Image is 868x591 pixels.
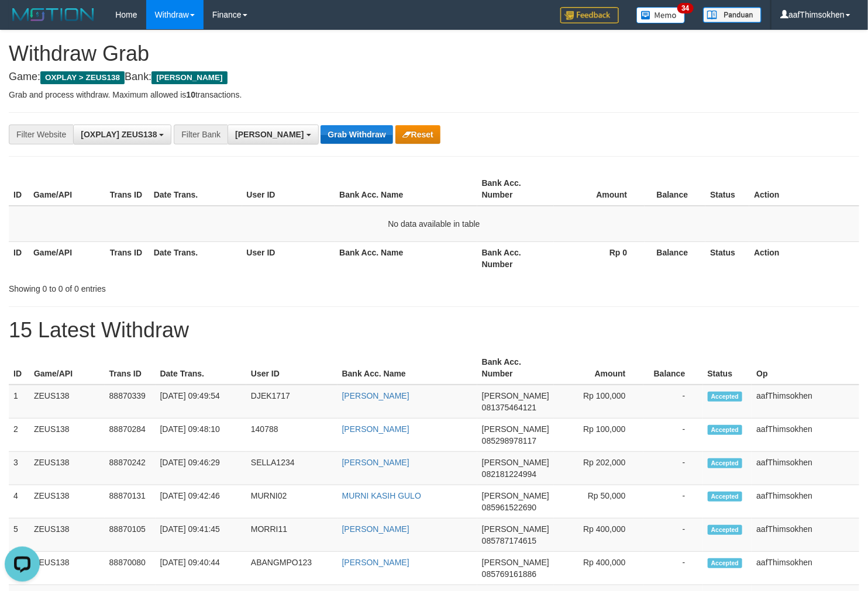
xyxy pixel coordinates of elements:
[149,241,242,275] th: Date Trans.
[156,552,246,585] td: [DATE] 09:40:44
[554,172,645,206] th: Amount
[105,351,156,385] th: Trans ID
[156,452,246,485] td: [DATE] 09:46:29
[321,125,392,144] button: Grab Withdraw
[73,125,171,144] button: [OXPLAY] ZEUS138
[554,452,643,485] td: Rp 202,000
[342,524,409,534] a: [PERSON_NAME]
[708,525,743,535] span: Accepted
[29,419,105,452] td: ZEUS138
[477,172,554,206] th: Bank Acc. Number
[554,519,643,552] td: Rp 400,000
[477,241,554,275] th: Bank Acc. Number
[554,485,643,519] td: Rp 50,000
[40,71,125,84] span: OXPLAY > ZEUS138
[560,7,619,23] img: Feedback.jpg
[29,485,105,519] td: ZEUS138
[643,385,703,419] td: -
[9,519,29,552] td: 5
[228,125,318,144] button: [PERSON_NAME]
[708,425,743,435] span: Accepted
[752,351,859,385] th: Op
[9,241,29,275] th: ID
[645,172,705,206] th: Balance
[156,485,246,519] td: [DATE] 09:42:46
[643,519,703,552] td: -
[708,492,743,502] span: Accepted
[645,241,705,275] th: Balance
[643,452,703,485] td: -
[554,241,645,275] th: Rp 0
[9,351,29,385] th: ID
[156,419,246,452] td: [DATE] 09:48:10
[151,71,227,84] span: [PERSON_NAME]
[482,458,549,467] span: [PERSON_NAME]
[105,552,156,585] td: 88870080
[9,42,859,65] h1: Withdraw Grab
[482,524,549,534] span: [PERSON_NAME]
[482,536,536,545] span: Copy 085787174615 to clipboard
[752,485,859,519] td: aafThimsokhen
[643,351,703,385] th: Balance
[636,7,686,23] img: Button%20Memo.svg
[643,419,703,452] td: -
[29,552,105,585] td: ZEUS138
[174,125,228,144] div: Filter Bank
[703,7,762,23] img: panduan.png
[29,241,105,275] th: Game/API
[337,351,477,385] th: Bank Acc. Name
[554,385,643,419] td: Rp 100,000
[246,452,337,485] td: SELLA1234
[482,558,549,567] span: [PERSON_NAME]
[9,452,29,485] td: 3
[156,351,246,385] th: Date Trans.
[246,519,337,552] td: MORRI11
[9,6,98,23] img: MOTION_logo.png
[242,241,335,275] th: User ID
[482,569,536,579] span: Copy 085769161886 to clipboard
[482,503,536,512] span: Copy 085961522690 to clipboard
[81,130,157,139] span: [OXPLAY] ZEUS138
[9,319,859,342] h1: 15 Latest Withdraw
[342,558,409,567] a: [PERSON_NAME]
[9,278,353,295] div: Showing 0 to 0 of 0 entries
[29,452,105,485] td: ZEUS138
[246,485,337,519] td: MURNI02
[342,458,409,467] a: [PERSON_NAME]
[246,419,337,452] td: 140788
[752,552,859,585] td: aafThimsokhen
[752,385,859,419] td: aafThimsokhen
[477,351,554,385] th: Bank Acc. Number
[703,351,752,385] th: Status
[29,519,105,552] td: ZEUS138
[643,552,703,585] td: -
[242,172,335,206] th: User ID
[554,419,643,452] td: Rp 100,000
[105,485,156,519] td: 88870131
[9,385,29,419] td: 1
[9,419,29,452] td: 2
[29,351,105,385] th: Game/API
[186,90,195,99] strong: 10
[749,241,859,275] th: Action
[246,385,337,419] td: DJEK1717
[705,241,749,275] th: Status
[705,172,749,206] th: Status
[482,424,549,434] span: [PERSON_NAME]
[9,125,73,144] div: Filter Website
[105,241,149,275] th: Trans ID
[752,419,859,452] td: aafThimsokhen
[156,385,246,419] td: [DATE] 09:49:54
[708,558,743,568] span: Accepted
[235,130,304,139] span: [PERSON_NAME]
[105,172,149,206] th: Trans ID
[9,206,859,242] td: No data available in table
[482,491,549,500] span: [PERSON_NAME]
[105,385,156,419] td: 88870339
[342,491,421,500] a: MURNI KASIH GULO
[643,485,703,519] td: -
[9,485,29,519] td: 4
[752,519,859,552] td: aafThimsokhen
[482,391,549,400] span: [PERSON_NAME]
[395,125,440,144] button: Reset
